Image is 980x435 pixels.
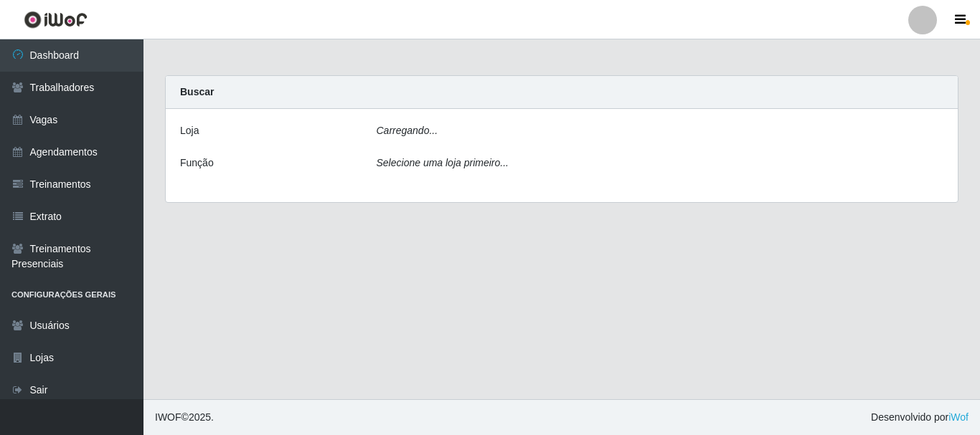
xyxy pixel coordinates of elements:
span: © 2025 . [155,410,214,425]
img: CoreUI Logo [24,11,88,29]
i: Selecione uma loja primeiro... [377,157,509,168]
label: Loja [180,123,199,138]
label: Função [180,156,214,171]
span: Desenvolvido por [871,410,969,425]
span: IWOF [155,411,182,423]
i: Carregando... [377,125,438,136]
a: iWof [948,411,969,423]
strong: Buscar [180,86,214,97]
